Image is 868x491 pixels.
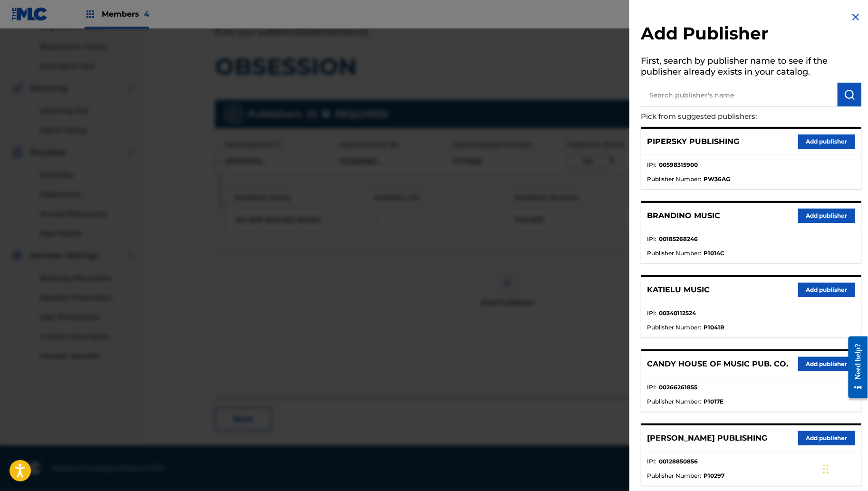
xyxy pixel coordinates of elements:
span: Publisher Number : [647,472,701,480]
strong: 00128850856 [659,457,698,466]
strong: 00340112524 [659,309,696,318]
strong: 00598315900 [659,161,698,169]
button: Add publisher [798,209,855,223]
strong: 00266261855 [659,383,697,392]
p: PIPERSKY PUBLISHING [647,136,739,147]
span: 4 [144,10,149,19]
strong: P1017E [704,397,723,406]
span: IPI : [647,235,656,243]
span: Publisher Number : [647,249,701,258]
span: Publisher Number : [647,175,701,183]
p: CANDY HOUSE OF MUSIC PUB. CO. [647,358,788,370]
button: Add publisher [798,357,855,371]
input: Search publisher's name [641,83,838,106]
p: KATIELU MUSIC [647,284,710,296]
h5: First, search by publisher name to see if the publisher already exists in your catalog. [641,53,861,83]
strong: 00185268246 [659,235,698,243]
iframe: Resource Center [841,326,868,409]
span: Publisher Number : [647,397,701,406]
span: Members [102,9,149,19]
span: IPI : [647,309,656,318]
span: Publisher Number : [647,323,701,332]
strong: P1014C [704,249,724,258]
button: Add publisher [798,431,855,445]
span: IPI : [647,161,656,169]
img: MLC Logo [11,7,48,21]
img: Top Rightsholders [85,9,96,20]
strong: PW36AG [704,175,730,183]
div: Drag [823,455,829,483]
img: Search Works [844,89,855,100]
button: Add publisher [798,135,855,149]
p: Pick from suggested publishers: [641,106,807,127]
strong: P10297 [704,472,724,480]
span: IPI : [647,383,656,392]
span: IPI : [647,457,656,466]
button: Add publisher [798,283,855,297]
strong: P1041R [704,323,724,332]
h2: Add Publisher [641,23,861,47]
p: BRANDINO MUSIC [647,210,720,221]
iframe: Chat Widget [820,445,868,491]
p: [PERSON_NAME] PUBLISHING [647,433,767,444]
